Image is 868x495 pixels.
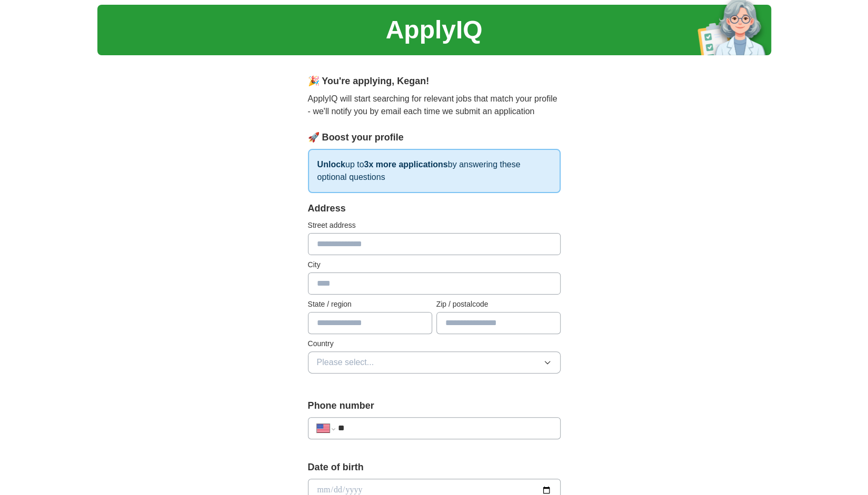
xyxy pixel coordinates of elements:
div: Address [308,201,561,216]
label: Date of birth [308,460,561,474]
span: Please select... [317,356,374,369]
label: State / region [308,299,432,310]
p: up to by answering these optional questions [308,149,561,193]
label: City [308,259,561,270]
p: ApplyIQ will start searching for relevant jobs that match your profile - we'll notify you by emai... [308,93,561,118]
button: Please select... [308,351,561,373]
label: Phone number [308,399,561,413]
div: 🎉 You're applying , Kegan ! [308,74,561,88]
strong: 3x more applications [364,160,447,169]
label: Street address [308,220,561,231]
div: 🚀 Boost your profile [308,130,561,145]
h1: ApplyIQ [385,11,482,49]
label: Country [308,338,561,349]
strong: Unlock [317,160,345,169]
label: Zip / postalcode [436,299,561,310]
